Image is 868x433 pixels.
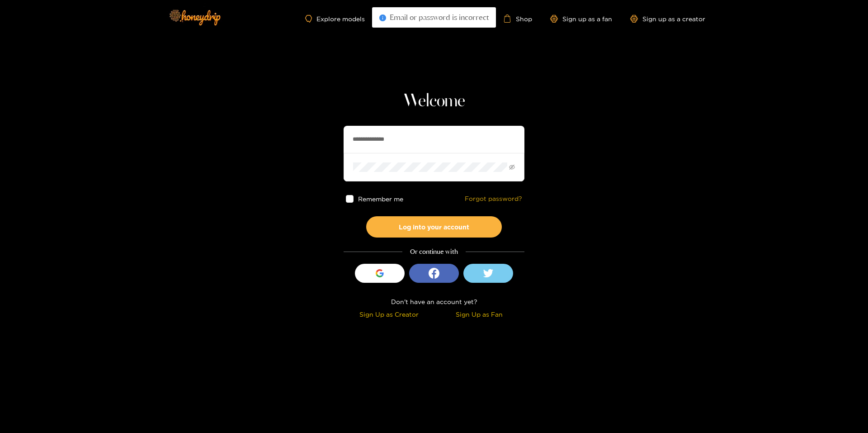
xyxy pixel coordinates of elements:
div: Don't have an account yet? [344,296,524,307]
span: Email or password is incorrect [390,13,489,22]
a: Sign up as a fan [550,15,612,23]
button: Log into your account [366,216,502,238]
div: Sign Up as Fan [436,309,522,319]
span: info-circle [379,14,386,21]
a: Forgot password? [465,195,522,203]
div: Or continue with [344,247,524,257]
span: Remember me [358,195,403,202]
a: Sign up as a creator [630,15,705,23]
div: Sign Up as Creator [346,309,432,319]
h1: Welcome [344,90,524,112]
a: Shop [503,14,532,23]
span: eye-invisible [509,164,515,170]
a: Explore models [305,15,365,23]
